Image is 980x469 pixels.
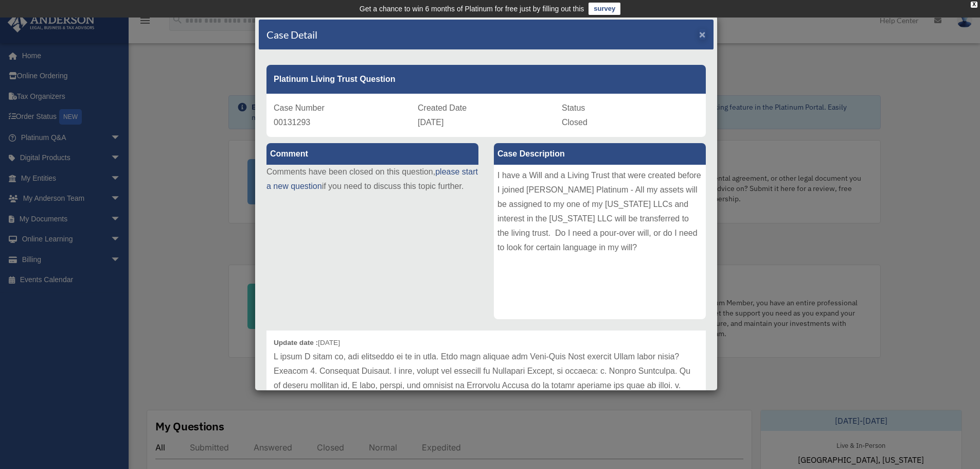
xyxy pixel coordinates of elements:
[699,28,706,40] span: ×
[266,165,478,194] p: Comments have been closed on this question, if you need to discuss this topic further.
[274,339,340,346] small: [DATE]
[274,339,318,346] b: Update date :
[266,27,317,42] h4: Case Detail
[699,29,706,40] button: Close
[266,65,706,94] div: Platinum Living Trust Question
[360,3,584,15] div: Get a chance to win 6 months of Platinum for free just by filling out this
[418,118,443,127] span: [DATE]
[971,2,977,8] div: close
[494,165,706,319] div: I have a Will and a Living Trust that were created before I joined [PERSON_NAME] Platinum - All m...
[562,103,585,112] span: Status
[562,118,587,127] span: Closed
[266,143,478,165] label: Comment
[418,103,467,112] span: Created Date
[274,118,310,127] span: 00131293
[494,143,706,165] label: Case Description
[589,3,620,15] a: survey
[274,103,325,112] span: Case Number
[266,167,478,190] a: please start a new question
